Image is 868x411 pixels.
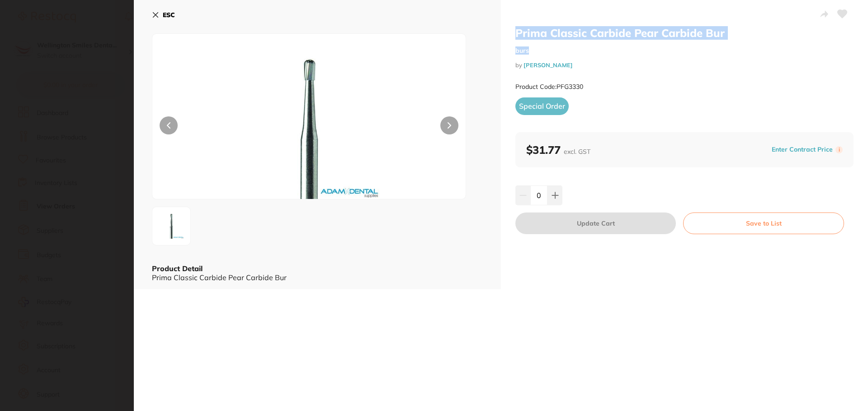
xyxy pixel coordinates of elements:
[524,61,573,69] a: [PERSON_NAME]
[515,47,854,55] small: burs
[155,210,188,242] img: MzAuanBn
[515,97,569,115] span: Special Order
[515,212,676,234] button: Update Cart
[515,62,854,69] small: by
[163,11,175,19] b: ESC
[215,56,403,199] img: MzAuanBn
[152,7,175,23] button: ESC
[835,146,843,153] label: i
[683,212,844,234] button: Save to List
[515,83,583,91] small: Product Code: PFG3330
[152,264,203,273] b: Product Detail
[152,273,483,282] div: Prima Classic Carbide Pear Carbide Bur
[526,143,590,157] b: $31.77
[515,26,854,40] h2: Prima Classic Carbide Pear Carbide Bur
[564,148,590,156] span: excl. GST
[769,145,835,154] button: Enter Contract Price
